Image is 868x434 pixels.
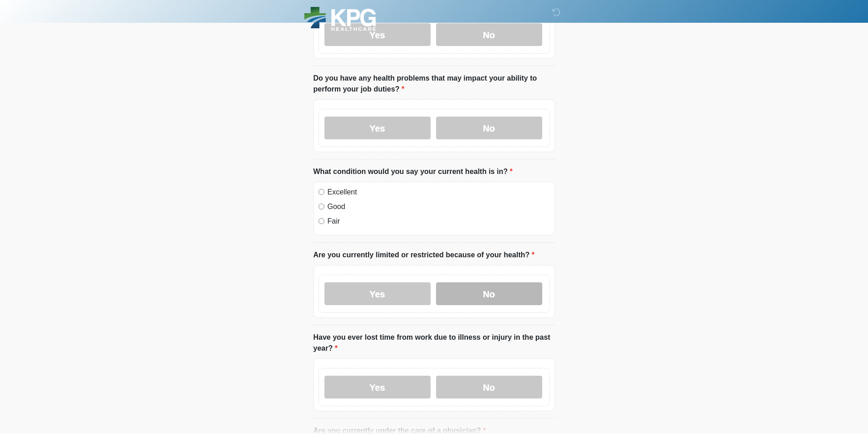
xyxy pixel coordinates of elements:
[313,332,555,354] label: Have you ever lost time from work due to illness or injury in the past year?
[313,250,534,260] label: Are you currently limited or restricted because of your health?
[324,117,431,139] label: Yes
[436,376,542,398] label: No
[318,204,324,209] input: Good
[436,117,542,139] label: No
[328,187,550,198] label: Excellent
[304,7,376,31] img: KPG Healthcare Logo
[324,376,431,398] label: Yes
[436,282,542,305] label: No
[318,218,324,224] input: Fair
[318,189,324,195] input: Excellent
[313,73,555,95] label: Do you have any health problems that may impact your ability to perform your job duties?
[328,216,550,227] label: Fair
[313,166,513,177] label: What condition would you say your current health is in?
[328,201,550,212] label: Good
[324,282,431,305] label: Yes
